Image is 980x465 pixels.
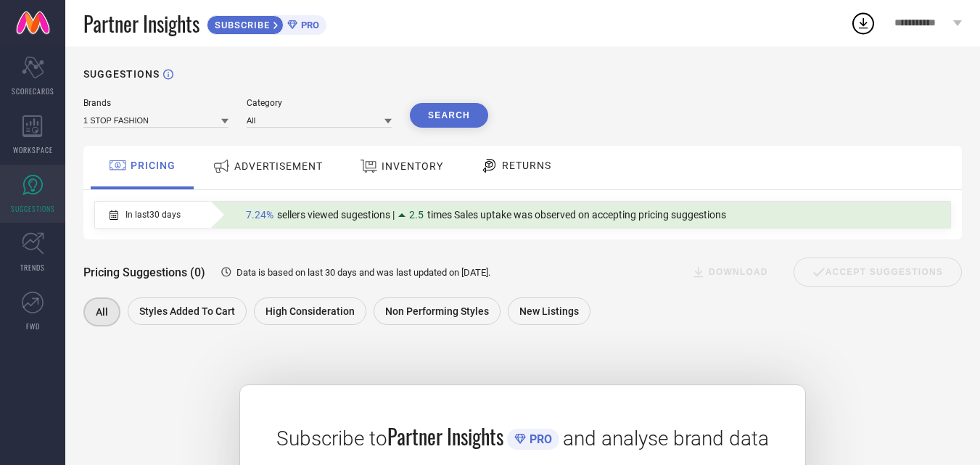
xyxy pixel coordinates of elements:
[387,421,503,451] span: Partner Insights
[83,266,205,279] span: Pricing Suggestions (0)
[265,305,355,317] span: High Consideration
[385,305,489,317] span: Non Performing Styles
[13,144,53,155] span: WORKSPACE
[247,98,392,108] div: Category
[246,209,273,221] span: 7.24%
[11,203,55,214] span: SUGGESTIONS
[83,98,228,108] div: Brands
[96,306,108,318] span: All
[427,209,726,221] span: times Sales uptake was observed on accepting pricing suggestions
[297,20,319,30] span: PRO
[236,267,490,278] span: Data is based on last 30 days and was last updated on [DATE] .
[131,160,176,171] span: PRICING
[526,432,552,446] span: PRO
[519,305,579,317] span: New Listings
[207,12,326,35] a: SUBSCRIBEPRO
[563,427,769,450] span: and analyse brand data
[125,210,181,220] span: In last 30 days
[239,205,733,224] div: Percentage of sellers who have viewed suggestions for the current Insight Type
[409,209,424,221] span: 2.5
[234,160,323,172] span: ADVERTISEMENT
[207,20,273,30] span: SUBSCRIBE
[26,321,40,332] span: FWD
[139,305,235,317] span: Styles Added To Cart
[276,427,387,450] span: Subscribe to
[850,10,876,36] div: Open download list
[382,160,443,172] span: INVENTORY
[83,68,160,80] h1: SUGGESTIONS
[12,86,54,96] span: SCORECARDS
[410,103,488,128] button: Search
[794,258,962,287] div: Accept Suggestions
[502,160,551,171] span: RETURNS
[83,9,199,38] span: Partner Insights
[20,262,45,273] span: TRENDS
[277,209,395,221] span: sellers viewed sugestions |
